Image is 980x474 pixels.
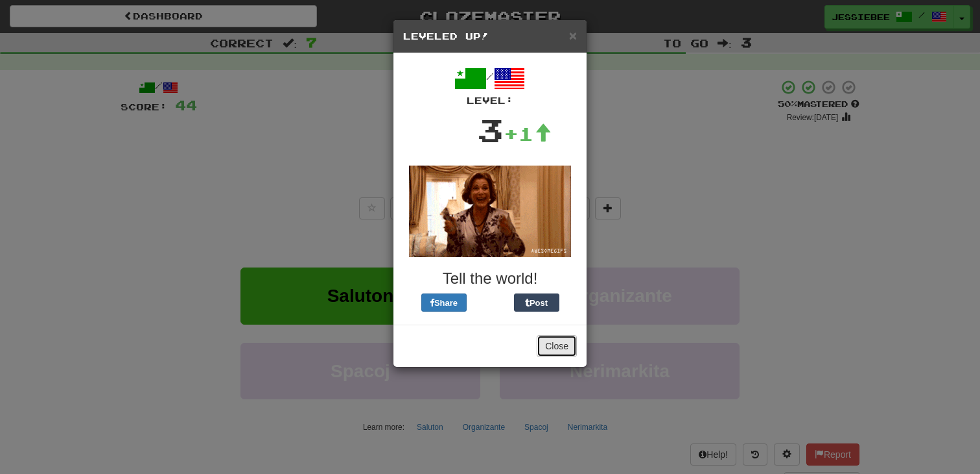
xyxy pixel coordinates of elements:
[537,335,577,357] button: Close
[569,29,577,42] button: Close
[477,107,504,153] div: 3
[403,270,577,287] h3: Tell the world!
[421,293,467,312] button: Share
[403,63,577,107] div: /
[504,121,552,147] div: +1
[409,166,571,257] img: lucille-bluth-8f3fd88a9e1d39ebd4dcae2a3c7398930b7aef404e756e0a294bf35c6fedb1b1.gif
[467,293,514,312] iframe: X Post Button
[403,30,577,43] h5: Leveled Up!
[403,94,577,107] div: Level:
[514,293,559,312] button: Post
[569,28,577,43] span: ×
